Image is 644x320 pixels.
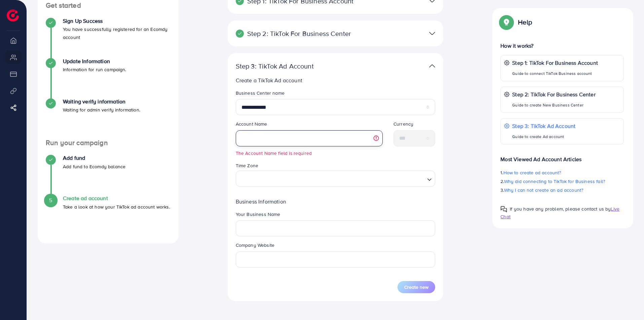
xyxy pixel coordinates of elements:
[500,16,513,28] img: Popup guide
[239,173,425,185] input: Search for option
[38,98,179,139] li: Waiting verify information
[504,187,583,193] span: Why I can not create an ad account?
[63,155,125,161] h4: Add fund
[236,162,258,169] label: Time Zone
[500,169,624,177] p: 1.
[236,197,435,205] p: Business Information
[500,177,624,185] p: 2.
[500,42,624,50] p: How it works?
[63,163,125,171] p: Add fund to Ecomdy balance
[38,195,179,235] li: Create ad account
[63,58,126,64] h4: Update Information
[236,90,435,99] legend: Business Center name
[393,121,435,130] legend: Currency
[236,242,435,251] legend: Company Website
[38,155,179,195] li: Add fund
[63,18,171,24] h4: Sign Up Success
[63,25,171,41] p: You have successfully registered for an Ecomdy account
[236,30,365,38] p: Step 2: TikTok For Business Center
[500,206,507,213] img: Popup guide
[236,211,435,220] legend: Your Business Name
[38,18,179,58] li: Sign Up Success
[429,61,435,71] img: TikTok partner
[512,59,598,67] p: Step 1: TikTok For Business Account
[512,122,575,130] p: Step 3: TikTok Ad Account
[512,90,595,98] p: Step 2: TikTok For Business Center
[512,101,595,109] p: Guide to create New Business Center
[236,76,435,84] p: Create a TikTok Ad account
[38,1,179,10] h4: Get started
[512,70,598,78] p: Guide to connect TikTok Business account
[397,281,435,293] button: Create new
[510,205,611,212] span: If you have any problem, please contact us by
[63,65,126,74] p: Information for run campaign.
[63,195,170,201] h4: Create ad account
[500,150,624,163] p: Most Viewed Ad Account Articles
[49,196,52,204] span: 5
[404,284,428,290] span: Create new
[236,121,383,130] legend: Account Name
[63,106,140,114] p: Waiting for admin verify information.
[615,290,639,315] iframe: Chat
[429,29,435,38] img: TikTok partner
[518,18,532,26] p: Help
[236,150,383,156] small: The Account Name field is required
[7,9,19,21] img: logo
[512,133,575,141] p: Guide to create Ad account
[503,169,561,176] span: How to create ad account?
[500,186,624,194] p: 3.
[236,171,435,187] div: Search for option
[63,98,140,105] h4: Waiting verify information
[63,203,170,211] p: Take a look at how your TikTok ad account works.
[38,58,179,98] li: Update Information
[236,62,365,70] p: Step 3: TikTok Ad Account
[504,178,605,185] span: Why did connecting to TikTok for Business fail?
[38,139,179,147] h4: Run your campaign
